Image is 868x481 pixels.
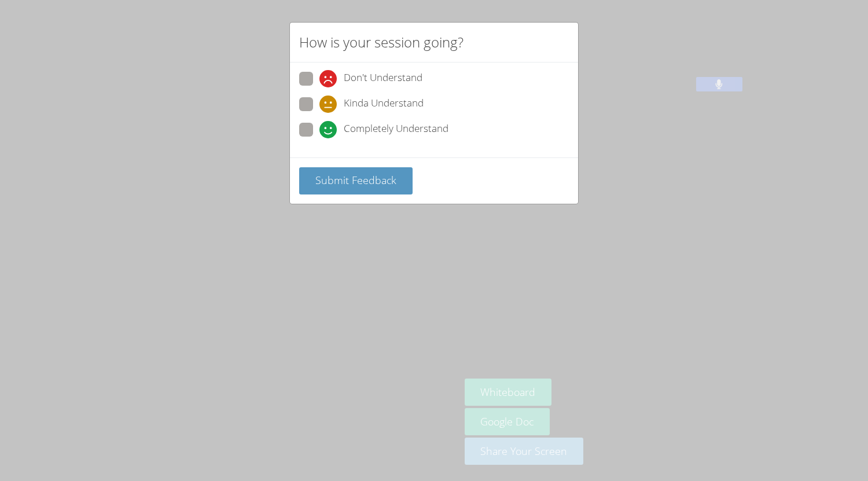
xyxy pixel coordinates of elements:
[344,70,422,87] span: Don't Understand
[344,96,424,113] span: Kinda Understand
[315,173,396,187] span: Submit Feedback
[344,121,448,138] span: Completely Understand
[299,32,464,53] h2: How is your session going?
[299,167,413,194] button: Submit Feedback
